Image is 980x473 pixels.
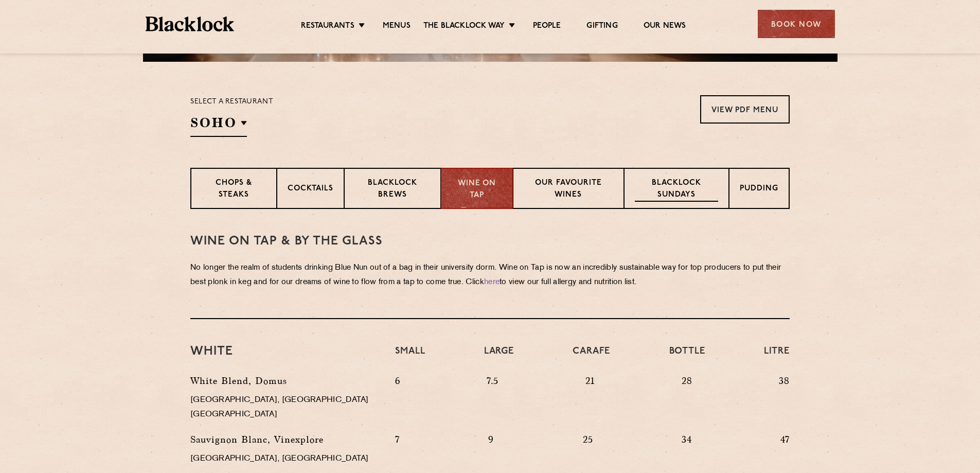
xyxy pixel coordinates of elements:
[288,183,333,196] p: Cocktails
[395,374,400,427] p: 6
[740,183,778,196] p: Pudding
[487,374,498,427] p: 7.5
[585,374,595,427] p: 21
[146,16,235,31] img: BL_Textured_Logo-footer-cropped.svg
[644,21,686,32] a: Our News
[635,178,718,202] p: Blacklock Sundays
[586,21,617,32] a: Gifting
[190,374,380,388] p: White Blend, Domus
[190,393,380,422] p: [GEOGRAPHIC_DATA], [GEOGRAPHIC_DATA] [GEOGRAPHIC_DATA]
[682,432,692,471] p: 34
[682,374,692,427] p: 28
[764,345,790,369] h4: Litre
[190,95,273,109] p: Select a restaurant
[190,432,380,447] p: Sauvignon Blanc, Vinexplore
[190,235,790,248] h3: WINE on tap & by the glass
[488,432,494,471] p: 9
[190,114,247,137] h2: SOHO
[190,261,790,290] p: No longer the realm of students drinking Blue Nun out of a bag in their university dorm. Wine on ...
[355,178,430,202] p: Blacklock Brews
[301,21,354,32] a: Restaurants
[395,432,400,471] p: 7
[779,374,790,427] p: 38
[573,345,610,369] h4: Carafe
[583,432,593,471] p: 25
[423,21,505,32] a: The Blacklock Way
[190,452,380,466] p: [GEOGRAPHIC_DATA], [GEOGRAPHIC_DATA]
[484,345,514,369] h4: Large
[383,21,411,32] a: Menus
[780,432,790,471] p: 47
[758,10,835,38] div: Book Now
[190,345,380,358] h3: White
[484,278,500,286] a: here
[452,178,502,201] p: Wine on Tap
[669,345,705,369] h4: Bottle
[700,95,790,124] a: View PDF Menu
[395,345,425,369] h4: Small
[533,21,561,32] a: People
[524,178,613,202] p: Our favourite wines
[202,178,266,202] p: Chops & Steaks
